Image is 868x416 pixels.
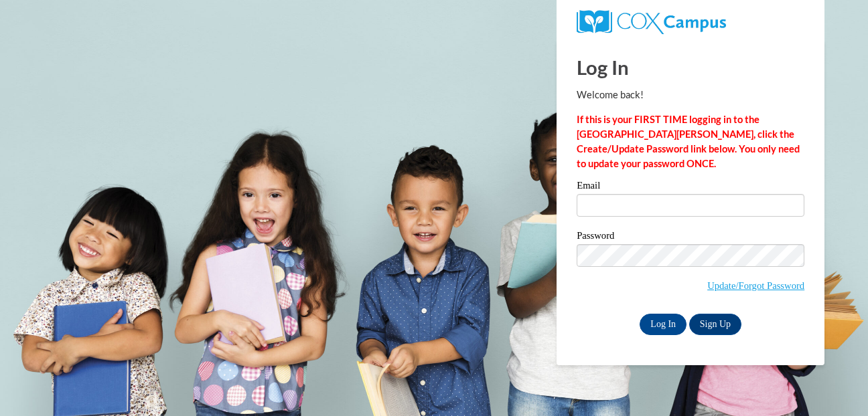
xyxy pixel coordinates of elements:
[577,181,804,194] label: Email
[707,280,804,291] a: Update/Forgot Password
[689,314,741,335] a: Sign Up
[577,231,804,244] label: Password
[577,54,804,81] h1: Log In
[577,88,804,102] p: Welcome back!
[577,15,726,27] a: COX Campus
[577,114,800,169] strong: If this is your FIRST TIME logging in to the [GEOGRAPHIC_DATA][PERSON_NAME], click the Create/Upd...
[577,10,726,34] img: COX Campus
[640,314,686,335] input: Log In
